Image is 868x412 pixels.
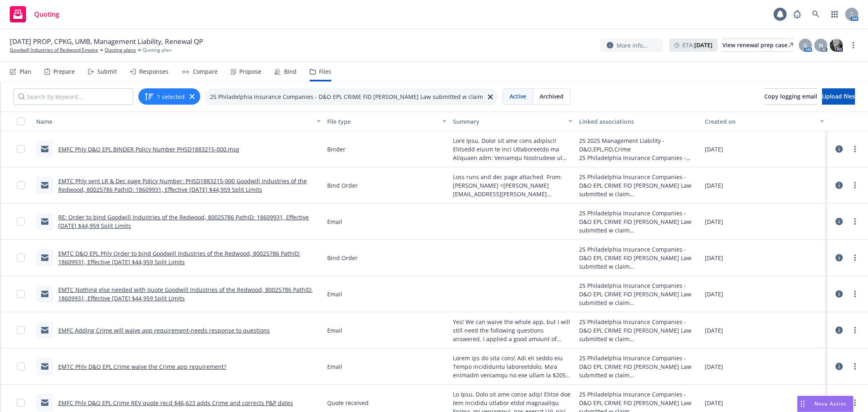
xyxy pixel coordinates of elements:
button: Created on [702,112,827,131]
span: 25 Philadelphia Insurance Companies - D&O EPL CRIME FID [PERSON_NAME] Law submitted w claim [210,92,483,101]
div: 25 Philadelphia Insurance Companies - D&O EPL CRIME FID [PERSON_NAME] Law submitted w claim [579,354,698,379]
button: File type [324,112,450,131]
span: [DATE] [705,326,723,335]
span: [DATE] [705,145,723,153]
button: Copy logging email [764,88,817,105]
span: Archived [540,92,564,101]
div: Compare [193,68,218,75]
input: Toggle Row Selected [17,181,25,189]
a: EMTC Phly D&O EPL Crime waive the Crime app requirement? [58,363,226,370]
a: EMTC D&O EPL Phly Order to bind Goodwill Industries of the Redwood, 80025786 PathID: 18609931, Ef... [58,250,300,266]
div: 25 Philadelphia Insurance Companies - D&O EPL CRIME FID [PERSON_NAME] Law submitted w claim [579,153,698,162]
div: 25 Philadelphia Insurance Companies - D&O EPL CRIME FID [PERSON_NAME] Law submitted w claim [579,245,698,271]
span: [DATE] [705,362,723,371]
a: more [850,253,860,263]
button: Linked associations [576,112,702,131]
input: Toggle Row Selected [17,362,25,370]
span: [DATE] [705,181,723,190]
div: File type [327,117,437,126]
a: Search [808,6,824,22]
span: [DATE] [705,290,723,298]
button: 1 selected [144,92,185,101]
span: Quoting [34,11,59,18]
a: View renewal prep case [722,39,793,52]
a: Quoting plans [105,46,136,54]
div: Files [319,68,331,75]
span: Lore Ipsu, Dolor sit ame cons adipisci! Elitsedd eiusm te inci Utlaboreetdo ma Aliquaen adm: Veni... [453,136,572,162]
span: Loss runs and dec page attached. From: [PERSON_NAME] <[PERSON_NAME][EMAIL_ADDRESS][PERSON_NAME][D... [453,173,572,198]
span: More info... [617,41,648,50]
a: more [850,217,860,226]
span: Email [327,290,342,298]
span: Bind Order [327,181,358,190]
a: more [850,180,860,190]
span: [DATE] PROP, CPKG, UMB, Management Liability, Renewal QP [10,37,203,46]
a: EMFC Phly D&O EPL BINDER Policy Number PHSD1883215-000.msg [58,145,239,153]
div: 25 2025 Management Liability - D&O,EPL,FID,Crime [579,136,698,153]
div: 25 Philadelphia Insurance Companies - D&O EPL CRIME FID [PERSON_NAME] Law submitted w claim [579,281,698,307]
span: [DATE] [705,217,723,226]
div: Bind [284,68,297,75]
a: EMFC Adding Crime will waive app requirement-needs response to questions [58,327,270,334]
strong: [DATE] [694,41,713,49]
span: Email [327,217,342,226]
span: Email [327,326,342,335]
input: Toggle Row Selected [17,254,25,262]
span: Email [327,362,342,371]
span: Binder [327,145,345,153]
span: Nova Assist [814,400,846,407]
input: Toggle Row Selected [17,290,25,298]
button: Nova Assist [797,396,853,412]
img: photo [830,39,843,52]
span: Quoting plan [142,46,171,54]
span: [DATE] [705,254,723,262]
div: Created on [705,117,815,126]
a: Report a Bug [789,6,805,22]
a: RE: Order to bind Goodwill Industries of the Redwood, 80025786 PathID: 18609931, Effective [DATE]... [58,213,309,230]
div: Plan [20,68,31,75]
a: Quoting [7,3,63,26]
div: Prepare [53,68,75,75]
div: Submit [97,68,117,75]
a: EMTC Phly sent LR & Dec page Policy Number: PHSD1883215-000 Goodwill Industries of the Redwood, 8... [58,177,307,193]
div: Responses [139,68,168,75]
a: more [848,40,858,50]
span: Copy logging email [764,92,817,100]
button: More info... [600,39,663,52]
input: Toggle Row Selected [17,399,25,407]
span: Active [509,92,526,101]
span: Upload files [822,92,855,100]
div: 25 Philadelphia Insurance Companies - D&O EPL CRIME FID [PERSON_NAME] Law submitted w claim [579,318,698,343]
div: Summary [453,117,563,126]
span: N [819,41,823,50]
span: Yes! We can waive the whole app, but I will still need the following questions answered. I applie... [453,318,572,343]
div: Name [36,117,312,126]
div: Drag to move [798,396,808,412]
a: more [850,325,860,335]
a: Switch app [826,6,843,22]
span: Lorem ips do sita cons! Adi eli seddo eiu Tempo incididuntu laboreetdolo. Ma’a enimadm veniamqu n... [453,354,572,379]
span: [DATE] [705,399,723,407]
input: Search by keyword... [13,88,133,105]
input: Select all [17,117,25,125]
span: ETA : [682,41,713,49]
a: more [850,144,860,154]
div: Propose [239,68,261,75]
input: Toggle Row Selected [17,326,25,334]
div: 25 Philadelphia Insurance Companies - D&O EPL CRIME FID [PERSON_NAME] Law submitted w claim [579,209,698,234]
div: 25 Philadelphia Insurance Companies - D&O EPL CRIME FID [PERSON_NAME] Law submitted w claim [579,173,698,198]
button: Name [33,112,324,131]
a: EMFC Phly D&O EPL Crime REV quote recd $46,623 adds Crime and corrects P&P dates [58,399,293,407]
button: Upload files [822,88,855,105]
span: G [803,41,807,50]
input: Toggle Row Selected [17,217,25,226]
span: Bind Order [327,254,358,262]
button: Summary [450,112,575,131]
a: more [850,362,860,371]
div: Linked associations [579,117,698,126]
span: Quote received [327,399,369,407]
a: more [850,289,860,299]
input: Toggle Row Selected [17,145,25,153]
a: EMTC Nothing else needed with quote Goodwill Industries of the Redwood, 80025786 PathID: 18609931... [58,286,313,302]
